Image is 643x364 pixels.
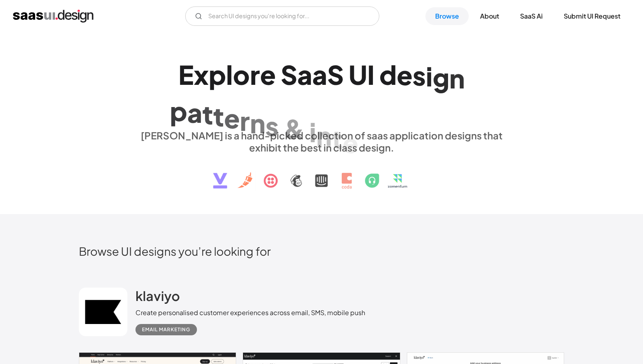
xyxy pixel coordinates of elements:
[233,59,250,90] div: o
[397,59,412,90] div: e
[250,107,265,139] div: n
[194,59,209,90] div: x
[224,103,240,134] div: e
[449,63,465,94] div: n
[425,7,469,25] a: Browse
[135,308,365,318] div: Create personalised customer experiences across email, SMS, mobile push
[426,61,433,92] div: i
[13,10,93,23] a: home
[202,99,213,130] div: t
[281,59,297,90] div: S
[283,113,305,144] div: &
[510,7,552,25] a: SaaS Ai
[213,101,224,132] div: t
[185,6,379,26] form: Email Form
[79,244,564,258] h2: Browse UI designs you’re looking for
[316,120,332,151] div: n
[297,59,312,90] div: a
[187,97,202,128] div: a
[265,110,279,141] div: s
[312,59,327,90] div: a
[554,7,630,25] a: Submit UI Request
[470,7,509,25] a: About
[185,6,379,26] input: Search UI designs you're looking for...
[240,105,250,136] div: r
[135,288,180,308] a: klaviyo
[250,59,260,90] div: r
[142,325,190,335] div: Email Marketing
[135,59,508,121] h1: Explore SaaS UI design patterns & interactions.
[170,95,187,126] div: p
[343,127,358,158] div: e
[349,59,367,90] div: U
[309,116,316,147] div: i
[135,129,508,154] div: [PERSON_NAME] is a hand-picked collection of saas application designs that exhibit the best in cl...
[332,123,343,154] div: t
[178,59,194,90] div: E
[199,154,444,196] img: text, icon, saas logo
[209,59,226,90] div: p
[135,288,180,304] h2: klaviyo
[367,59,374,90] div: I
[327,59,344,90] div: S
[379,59,397,90] div: d
[412,60,426,91] div: s
[226,59,233,90] div: l
[260,59,276,90] div: e
[433,62,449,93] div: g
